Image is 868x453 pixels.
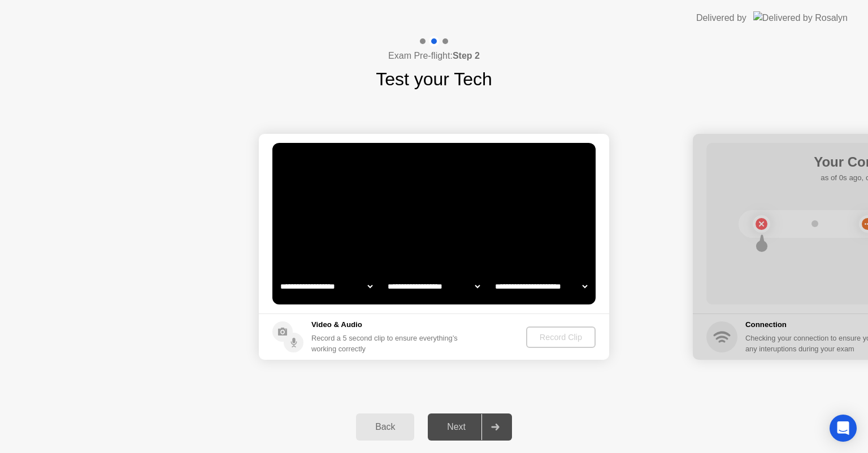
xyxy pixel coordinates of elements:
[359,422,411,432] div: Back
[431,422,481,432] div: Next
[453,51,480,60] b: Step 2
[278,275,375,298] select: Available cameras
[428,413,512,441] button: Next
[376,66,492,93] h1: Test your Tech
[311,319,462,330] h5: Video & Audio
[311,333,462,354] div: Record a 5 second clip to ensure everything’s working correctly
[531,333,591,342] div: Record Clip
[493,275,589,298] select: Available microphones
[388,49,480,63] h4: Exam Pre-flight:
[696,11,747,25] div: Delivered by
[526,326,596,348] button: Record Clip
[356,413,414,441] button: Back
[385,275,482,298] select: Available speakers
[830,415,857,442] div: Open Intercom Messenger
[753,11,848,24] img: Delivered by Rosalyn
